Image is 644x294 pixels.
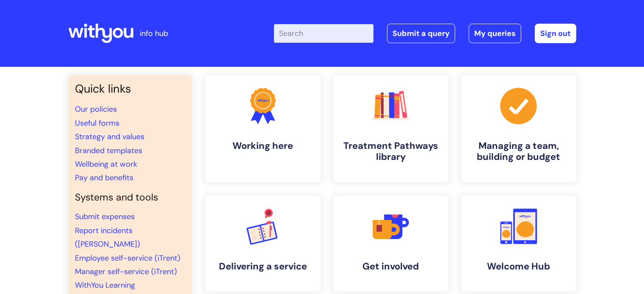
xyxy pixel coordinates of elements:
a: WithYou Learning [75,280,135,290]
a: Strategy and values [75,132,144,142]
h4: Systems and tools [75,192,185,203]
a: Welcome Hub [461,196,576,291]
a: Our policies [75,104,117,114]
a: Sign out [535,24,576,43]
a: Treatment Pathways library [333,75,448,182]
h4: Delivering a service [212,261,314,272]
a: Submit expenses [75,212,135,222]
h4: Get involved [340,261,442,272]
h3: Quick links [75,82,185,96]
a: Submit a query [387,24,455,43]
a: My queries [469,24,521,43]
a: Report incidents ([PERSON_NAME]) [75,225,140,249]
a: Get involved [333,196,448,291]
a: Managing a team, building or budget [461,75,576,182]
h4: Treatment Pathways library [340,140,442,163]
a: Useful forms [75,118,119,128]
a: Working here [205,75,321,182]
a: Delivering a service [205,196,321,291]
h4: Managing a team, building or budget [468,140,569,163]
a: Employee self-service (iTrent) [75,253,180,263]
h4: Welcome Hub [468,261,569,272]
input: Search [274,24,373,43]
p: info hub [140,27,168,40]
a: Pay and benefits [75,173,133,183]
div: | - [274,24,576,43]
h4: Working here [212,140,314,151]
a: Branded templates [75,146,142,156]
a: Wellbeing at work [75,159,137,169]
a: Manager self-service (iTrent) [75,267,177,277]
